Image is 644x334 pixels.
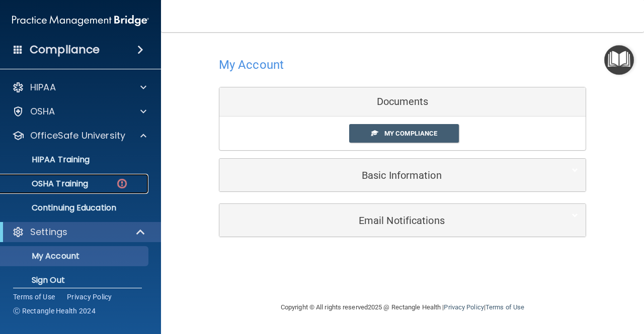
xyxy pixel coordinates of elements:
[444,303,484,311] a: Privacy Policy
[219,87,586,117] div: Documents
[30,81,56,93] p: HIPAA
[116,177,128,190] img: danger-circle.6113f641.png
[7,275,144,285] p: Sign Out
[227,170,547,181] h5: Basic Information
[384,130,437,137] span: My Compliance
[7,203,144,213] p: Continuing Education
[13,292,55,302] a: Terms of Use
[30,130,125,142] p: OfficeSafe University
[12,105,146,118] a: OSHA
[12,226,146,238] a: Settings
[12,81,146,93] a: HIPAA
[30,105,55,118] p: OSHA
[604,45,634,75] button: Open Resource Center
[7,251,144,261] p: My Account
[227,164,578,186] a: Basic Information
[7,155,90,165] p: HIPAA Training
[227,209,578,232] a: Email Notifications
[12,11,149,31] img: PMB logo
[30,43,100,57] h4: Compliance
[67,292,112,302] a: Privacy Policy
[30,226,67,238] p: Settings
[12,130,146,142] a: OfficeSafe University
[7,179,88,189] p: OSHA Training
[227,215,547,226] h5: Email Notifications
[219,58,284,71] h4: My Account
[486,303,524,311] a: Terms of Use
[13,306,96,316] span: Ⓒ Rectangle Health 2024
[219,291,586,323] div: Copyright © All rights reserved 2025 @ Rectangle Health | |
